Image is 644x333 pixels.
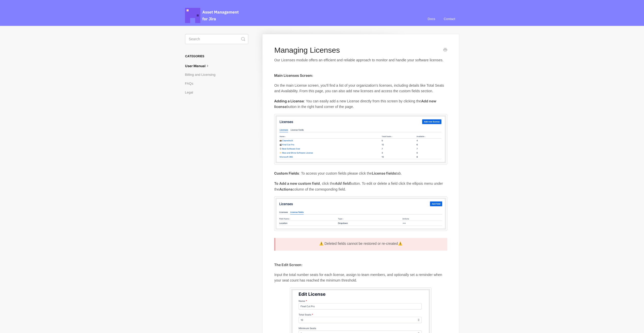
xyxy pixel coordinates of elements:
[274,109,304,114] strong: Adding a License
[290,197,304,201] b: Actions
[274,181,447,187] p: : To access your custom fields please click the tab.
[274,191,320,195] b: To Add a new custom field
[274,109,444,119] b: Add new license
[274,272,303,277] b: The Edit Screen:
[274,109,447,120] p: : You can easily add a new License directly from this screen by clicking the button in the right ...
[185,71,221,79] a: Billing and Licensing
[274,206,447,240] img: file-MqFPEDZttU.jpg
[336,191,351,195] b: Add field
[274,79,313,83] strong: Main Licenses Screen:
[185,52,248,61] h3: Categories
[443,48,447,53] a: Print this Article
[274,124,447,175] img: file-42Hoaol4Sj.jpg
[376,181,400,186] b: License fields
[274,58,447,68] p: Our Licenses module offers an efficient and reliable approach to monitor and handle your software...
[274,46,439,55] h1: Managing Licenses
[274,181,299,186] strong: Custom Fields
[439,12,459,26] a: Contact
[274,191,447,202] p: , click the button. To edit or delete a field click the ellipsis menu under the column of the cor...
[185,34,248,44] input: Search
[185,62,214,70] a: User Manual
[280,251,441,256] p: ⚠️ Deleted fields cannot be restored or re-created⚠️
[274,88,447,105] p: On the main License screen, you'll find a list of your organization's licenses, including details...
[185,80,197,88] a: FAQs
[274,282,447,292] p: Input the total number seats for each license, assign to team members, and optionally set a remin...
[185,88,197,97] a: Legal
[185,8,239,23] span: Asset Management for Jira Docs
[422,12,438,26] a: Docs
